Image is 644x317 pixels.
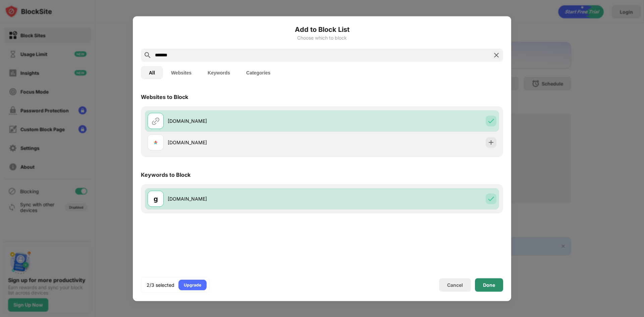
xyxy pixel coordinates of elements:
div: [DOMAIN_NAME] [168,195,322,202]
div: Choose which to block [141,35,503,40]
img: search-close [492,51,500,59]
button: All [141,66,163,79]
img: url.svg [152,117,160,125]
div: Keywords to Block [141,171,191,178]
div: Cancel [447,282,463,288]
div: 2/3 selected [147,281,174,288]
div: Done [483,282,495,287]
div: Websites to Block [141,93,188,100]
img: favicons [152,138,160,146]
button: Keywords [200,66,238,79]
button: Websites [163,66,200,79]
div: [DOMAIN_NAME] [168,117,322,124]
div: [DOMAIN_NAME] [168,139,322,146]
div: g [154,194,158,204]
button: Categories [238,66,278,79]
img: search.svg [144,51,152,59]
h6: Add to Block List [141,24,503,34]
div: Upgrade [184,281,201,288]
